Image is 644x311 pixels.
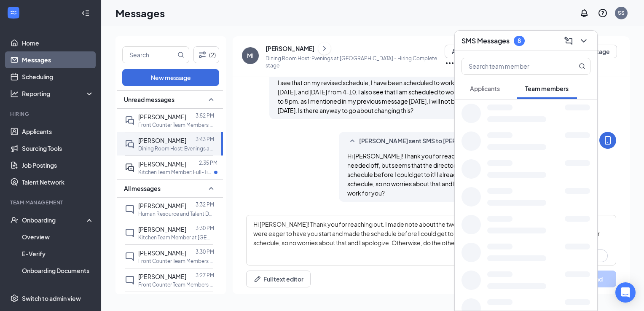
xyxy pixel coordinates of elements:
p: Dining Room Host: Evenings at [GEOGRAPHIC_DATA] [GEOGRAPHIC_DATA] [138,145,214,152]
p: Front Counter Team Members at [GEOGRAPHIC_DATA] [GEOGRAPHIC_DATA] [138,257,214,265]
div: 8 [518,37,521,44]
a: Talent Network [22,174,94,190]
div: [PERSON_NAME] [266,44,314,53]
svg: ChevronDown [579,36,589,46]
button: ComposeMessage [562,34,575,48]
p: Front Counter Team Members at [GEOGRAPHIC_DATA] [GEOGRAPHIC_DATA] [138,281,214,288]
h1: Messages [115,6,165,20]
span: Applicants [470,85,500,92]
div: Open Intercom Messenger [615,282,636,303]
a: Activity log [22,279,94,296]
input: Search team member [462,58,562,74]
svg: WorkstreamLogo [9,8,18,17]
svg: Settings [10,294,19,303]
span: [PERSON_NAME] [138,160,186,168]
svg: Collapse [81,9,90,17]
span: [PERSON_NAME] [138,113,186,121]
div: SS [618,9,625,16]
p: 3:32 PM [196,201,214,208]
span: [PERSON_NAME] [138,225,186,233]
a: E-Verify [22,245,94,262]
a: Job Postings [22,157,94,174]
p: Front Counter Team Members at [GEOGRAPHIC_DATA] [GEOGRAPHIC_DATA] [138,121,214,129]
div: Hiring [10,110,92,118]
span: [PERSON_NAME] [138,273,186,280]
p: Kitchen Team Member at [GEOGRAPHIC_DATA] [GEOGRAPHIC_DATA] [138,234,214,241]
svg: ComposeMessage [563,36,574,46]
div: Switch to admin view [22,294,81,303]
svg: SmallChevronUp [206,183,216,193]
svg: SmallChevronUp [347,136,357,146]
a: Scheduling [22,68,94,85]
span: [PERSON_NAME] sent SMS to [PERSON_NAME]. [359,136,494,146]
svg: ChevronRight [320,43,329,54]
div: Reporting [22,89,94,98]
button: ChevronDown [577,34,590,48]
span: [PERSON_NAME] [138,202,186,209]
svg: SmallChevronUp [206,94,216,105]
svg: DoubleChat [125,139,135,149]
div: Onboarding [22,216,87,224]
svg: Analysis [10,89,19,98]
textarea: To enrich screen reader interactions, please activate Accessibility in Grammarly extension settings [246,215,616,265]
a: Messages [22,51,94,68]
p: 3:30 PM [196,225,214,232]
p: Kitchen Team Member: Full-Time and Part-Time (Availability between 2:00pm and 11:00pm) at [GEOGRA... [138,169,214,176]
p: 3:52 PM [196,112,214,119]
span: Good afternoon, I see that on my revised schedule, I have been scheduled to work next week, [DATE... [278,70,510,114]
button: Filter (2) [193,46,219,63]
p: 2:35 PM [199,159,217,166]
div: MI [247,51,254,60]
p: 3:30 PM [196,248,214,255]
svg: MobileSms [603,135,613,145]
button: Archive conversation [445,45,518,58]
div: Team Management [10,199,92,206]
span: Team members [525,85,569,92]
svg: ChatInactive [125,228,135,238]
p: 3:27 PM [196,272,214,279]
p: Human Resource and Talent Development Intern at [GEOGRAPHIC_DATA] [GEOGRAPHIC_DATA] [138,210,214,217]
svg: Ellipses [445,58,455,68]
svg: QuestionInfo [598,8,608,18]
span: [PERSON_NAME] [138,249,186,257]
span: Unread messages [124,95,174,104]
a: Home [22,35,94,51]
svg: DoubleChat [125,115,135,126]
svg: ChatInactive [125,252,135,262]
button: New message [122,69,219,86]
h3: SMS Messages [462,36,510,46]
a: Overview [22,228,94,245]
a: Applicants [22,123,94,140]
span: [PERSON_NAME] [138,137,186,144]
a: Onboarding Documents [22,262,94,279]
svg: Filter [197,50,207,60]
span: Hi [PERSON_NAME]! Thank you for reaching out. I made note about the two days you needed off, but ... [347,152,577,197]
svg: ChatInactive [125,204,135,214]
svg: MagnifyingGlass [579,63,585,70]
svg: Notifications [579,8,589,18]
svg: ChatInactive [125,275,135,285]
a: Sourcing Tools [22,140,94,157]
span: All messages [124,184,161,193]
input: Search [123,47,176,63]
button: Full text editorPen [246,271,311,287]
p: Dining Room Host: Evenings at [GEOGRAPHIC_DATA] - Hiring Complete stage [266,55,445,69]
svg: Pen [253,275,262,283]
svg: ActiveDoubleChat [125,163,135,173]
button: ChevronRight [318,42,331,55]
p: 3:43 PM [196,136,214,143]
svg: MagnifyingGlass [177,51,184,58]
svg: UserCheck [10,216,19,224]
